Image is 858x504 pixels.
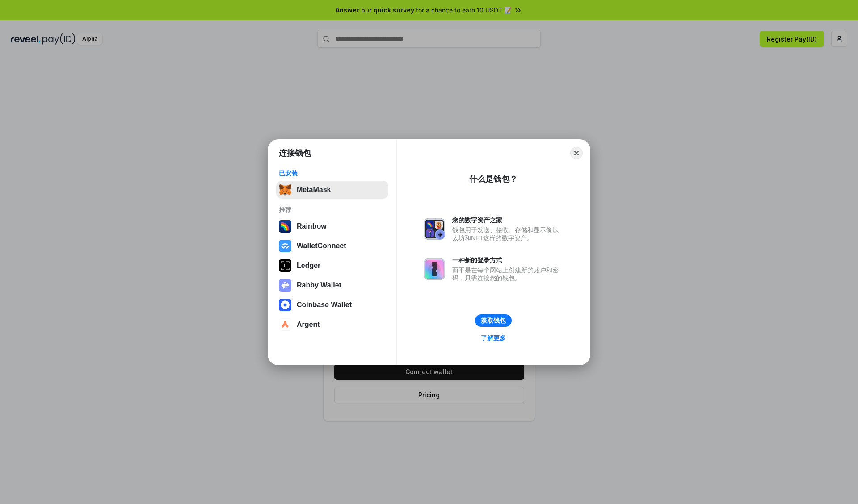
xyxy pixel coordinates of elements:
[475,314,512,327] button: 获取钱包
[276,181,388,199] button: MetaMask
[279,318,291,331] img: svg+xml,%3Csvg%20width%3D%2228%22%20height%3D%2228%22%20viewBox%3D%220%200%2028%2028%22%20fill%3D...
[276,296,388,314] button: Coinbase Wallet
[279,148,311,158] h1: 连接钱包
[276,276,388,294] button: Rabby Wallet
[276,257,388,275] button: Ledger
[452,216,563,224] div: 您的数字资产之家
[279,259,291,272] img: svg+xml,%3Csvg%20xmlns%3D%22http%3A%2F%2Fwww.w3.org%2F2000%2Fsvg%22%20width%3D%2228%22%20height%3...
[297,301,352,309] div: Coinbase Wallet
[481,334,506,342] div: 了解更多
[452,226,563,242] div: 钱包用于发送、接收、存储和显示像以太坊和NFT这样的数字资产。
[297,262,320,270] div: Ledger
[276,316,388,333] button: Argent
[424,258,445,280] img: svg+xml,%3Csvg%20xmlns%3D%22http%3A%2F%2Fwww.w3.org%2F2000%2Fsvg%22%20fill%3D%22none%22%20viewBox...
[276,237,388,255] button: WalletConnect
[279,240,291,252] img: svg+xml,%3Csvg%20width%3D%2228%22%20height%3D%2228%22%20viewBox%3D%220%200%2028%2028%22%20fill%3D...
[279,220,291,233] img: svg+xml,%3Csvg%20width%3D%22120%22%20height%3D%22120%22%20viewBox%3D%220%200%20120%20120%22%20fil...
[297,242,346,250] div: WalletConnect
[452,256,563,264] div: 一种新的登录方式
[424,218,445,240] img: svg+xml,%3Csvg%20xmlns%3D%22http%3A%2F%2Fwww.w3.org%2F2000%2Fsvg%22%20fill%3D%22none%22%20viewBox...
[279,279,291,292] img: svg+xml,%3Csvg%20xmlns%3D%22http%3A%2F%2Fwww.w3.org%2F2000%2Fsvg%22%20fill%3D%22none%22%20viewBox...
[475,332,511,344] a: 了解更多
[279,299,291,311] img: svg+xml,%3Csvg%20width%3D%2228%22%20height%3D%2228%22%20viewBox%3D%220%200%2028%2028%22%20fill%3D...
[452,266,563,282] div: 而不是在每个网站上创建新的账户和密码，只需连接您的钱包。
[279,206,386,214] div: 推荐
[469,174,517,184] div: 什么是钱包？
[481,317,506,325] div: 获取钱包
[297,222,327,230] div: Rainbow
[276,217,388,235] button: Rainbow
[279,169,386,177] div: 已安装
[279,183,291,196] img: svg+xml,%3Csvg%20fill%3D%22none%22%20height%3D%2233%22%20viewBox%3D%220%200%2035%2033%22%20width%...
[297,281,341,289] div: Rabby Wallet
[297,186,331,194] div: MetaMask
[570,147,583,159] button: Close
[297,321,320,329] div: Argent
